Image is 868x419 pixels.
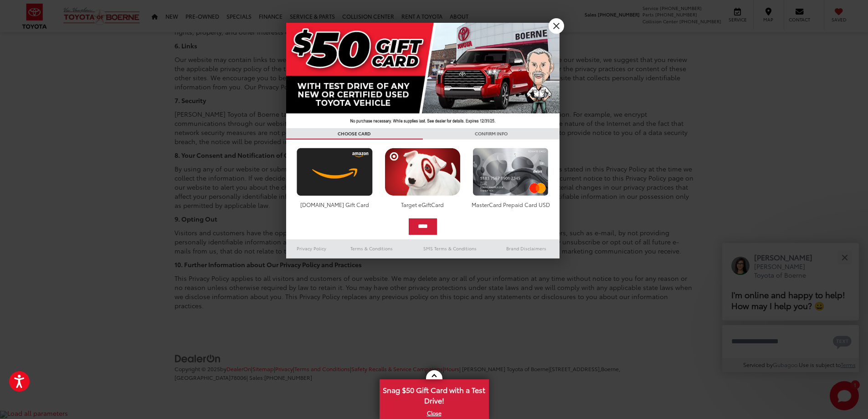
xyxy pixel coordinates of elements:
[286,243,337,254] a: Privacy Policy
[470,148,551,196] img: mastercard.png
[423,128,560,140] h3: CONFIRM INFO
[470,201,551,208] div: MasterCard Prepaid Card USD
[286,23,560,128] img: 42635_top_851395.jpg
[493,243,560,254] a: Brand Disclaimers
[382,201,463,208] div: Target eGiftCard
[294,201,375,208] div: [DOMAIN_NAME] Gift Card
[286,128,423,140] h3: CHOOSE CARD
[407,243,493,254] a: SMS Terms & Conditions
[382,148,463,196] img: targetcard.png
[380,380,488,408] span: Snag $50 Gift Card with a Test Drive!
[337,243,406,254] a: Terms & Conditions
[294,148,375,196] img: amazoncard.png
